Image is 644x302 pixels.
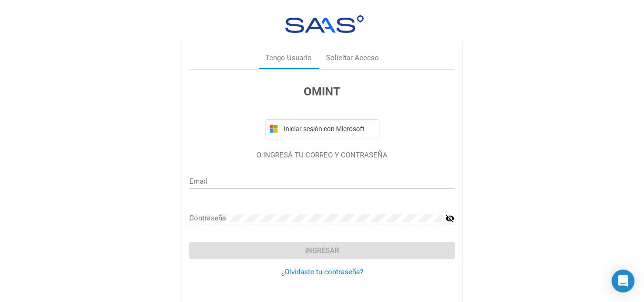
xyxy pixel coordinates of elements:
[326,52,379,63] div: Solicitar Acceso
[612,270,634,292] div: Open Intercom Messenger
[189,83,455,100] h3: OMINT
[445,213,455,224] mat-icon: visibility_off
[305,246,339,255] span: Ingresar
[282,125,375,133] span: Iniciar sesión con Microsoft
[281,268,363,276] a: ¿Olvidaste tu contraseña?
[266,52,312,63] div: Tengo Usuario
[189,150,455,161] p: O INGRESÁ TU CORREO Y CONTRASEÑA
[265,119,379,138] button: Iniciar sesión con Microsoft
[189,242,455,259] button: Ingresar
